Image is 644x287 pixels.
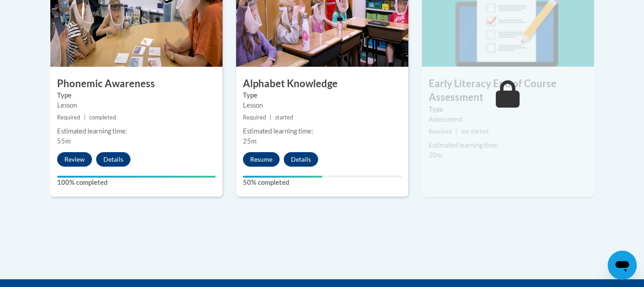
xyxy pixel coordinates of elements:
label: Type [429,104,587,114]
div: Your progress [243,176,322,178]
div: Estimated learning time: [429,140,587,150]
h3: Phonemic Awareness [50,77,223,91]
span: Required [429,128,452,135]
label: 50% completed [243,178,402,188]
label: Type [243,90,402,100]
span: Required [57,114,80,121]
h3: Alphabet Knowledge [236,77,408,91]
button: Review [57,152,92,167]
button: Resume [243,152,280,167]
iframe: Button to launch messaging window [608,251,637,280]
span: 55m [57,137,71,145]
span: Required [243,114,266,121]
span: | [455,128,457,135]
div: Lesson [57,100,216,110]
div: Estimated learning time: [57,126,216,136]
button: Details [284,152,318,167]
span: started [275,114,293,121]
div: Assessment [429,114,587,124]
div: Your progress [57,176,216,178]
label: 100% completed [57,178,216,188]
span: not started [461,128,489,135]
span: | [84,114,86,121]
span: 20m [429,151,442,159]
button: Details [96,152,131,167]
div: Lesson [243,100,402,110]
span: 25m [243,137,257,145]
span: | [270,114,271,121]
div: Estimated learning time: [243,126,402,136]
span: completed [89,114,116,121]
h3: Early Literacy End of Course Assessment [422,77,594,105]
label: Type [57,90,216,100]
